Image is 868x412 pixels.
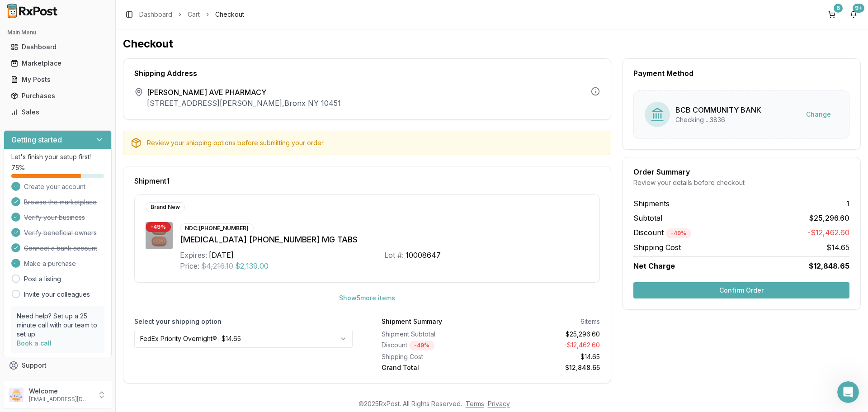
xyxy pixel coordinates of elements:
[495,330,600,339] div: $25,296.60
[11,152,104,161] p: Let's finish your setup first!
[382,330,487,339] div: Shipment Subtotal
[495,363,600,372] div: $12,848.65
[4,56,112,71] button: Marketplace
[11,59,104,68] div: Marketplace
[29,396,92,403] p: [EMAIL_ADDRESS][DOMAIN_NAME]
[495,341,600,350] div: - $12,462.60
[134,177,170,185] span: Shipment 1
[215,10,244,19] span: Checkout
[4,89,112,103] button: Purchases
[235,260,269,271] span: $2,139.00
[139,10,172,19] a: Dashboard
[666,228,691,238] div: - 49 %
[201,260,233,271] span: $4,216.10
[675,104,761,115] div: BCB COMMUNITY BANK
[7,71,108,88] a: My Posts
[807,227,849,238] span: -$12,462.60
[633,242,681,253] span: Shipping Cost
[633,198,670,209] span: Shipments
[382,317,442,326] div: Shipment Summary
[7,55,108,71] a: Marketplace
[24,259,76,268] span: Make a purchase
[826,242,849,253] span: $14.65
[11,75,104,84] div: My Posts
[4,4,61,18] img: RxPost Logo
[466,400,484,407] a: Terms
[147,98,341,109] p: [STREET_ADDRESS][PERSON_NAME] , Bronx NY 10451
[147,138,604,147] div: Review your shipping options before submitting your order.
[488,400,510,407] a: Privacy
[24,228,97,237] span: Verify beneficial owners
[17,312,99,339] p: Need help? Set up a 25 minute call with our team to set up.
[332,290,402,306] button: Show5more items
[29,387,92,396] p: Welcome
[633,168,849,175] div: Order Summary
[846,198,849,209] span: 1
[180,223,254,233] div: NDC: [PHONE_NUMBER]
[837,381,859,403] iframe: Intercom live chat
[633,228,691,237] span: Discount
[4,105,112,119] button: Sales
[4,357,112,374] button: Support
[809,260,849,271] span: $12,848.65
[406,250,441,260] div: 10008647
[11,108,104,117] div: Sales
[4,374,112,390] button: Feedback
[24,290,90,299] a: Invite your colleagues
[147,87,341,98] span: [PERSON_NAME] AVE PHARMACY
[180,250,207,260] div: Expires:
[633,70,849,77] div: Payment Method
[11,134,62,145] h3: Getting started
[24,213,85,222] span: Verify your business
[809,213,849,223] span: $25,296.60
[24,275,61,284] a: Post a listing
[11,91,104,100] div: Purchases
[846,7,861,22] button: 9+
[134,70,600,77] div: Shipping Address
[580,317,600,326] div: 6 items
[22,377,52,386] span: Feedback
[24,182,85,191] span: Create your account
[853,4,864,13] div: 9+
[633,261,675,270] span: Net Charge
[7,39,108,55] a: Dashboard
[11,163,25,172] span: 75 %
[384,250,404,260] div: Lot #:
[495,352,600,361] div: $14.65
[17,339,52,347] a: Book a call
[675,115,761,124] div: Checking ...3836
[123,37,861,51] h1: Checkout
[799,106,838,123] button: Change
[24,198,97,207] span: Browse the marketplace
[11,43,104,52] div: Dashboard
[7,104,108,120] a: Sales
[382,363,487,372] div: Grand Total
[633,178,849,187] div: Review your details before checkout
[9,388,24,402] img: User avatar
[7,29,108,36] h2: Main Menu
[382,341,487,350] div: Discount
[180,260,199,271] div: Price:
[146,202,185,212] div: Brand New
[146,222,171,232] div: - 49 %
[409,341,434,350] div: - 49 %
[382,352,487,361] div: Shipping Cost
[139,10,244,19] nav: breadcrumb
[7,88,108,104] a: Purchases
[24,244,97,253] span: Connect a bank account
[180,233,589,246] div: [MEDICAL_DATA] [PHONE_NUMBER] MG TABS
[134,317,353,326] label: Select your shipping option
[825,7,839,22] button: 6
[633,213,662,223] span: Subtotal
[4,72,112,87] button: My Posts
[4,40,112,54] button: Dashboard
[209,250,234,260] div: [DATE]
[146,222,173,249] img: Biktarvy 50-200-25 MG TABS
[834,4,843,13] div: 6
[188,10,200,19] a: Cart
[633,282,849,298] button: Confirm Order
